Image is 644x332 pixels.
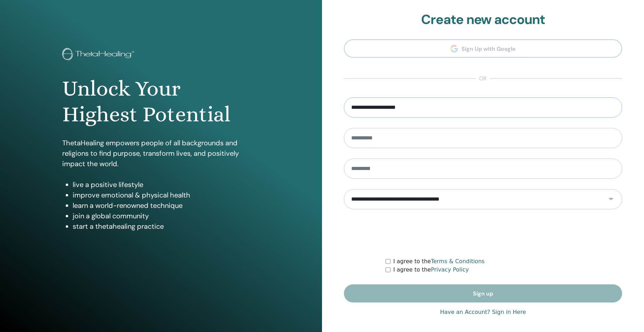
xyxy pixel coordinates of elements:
[73,221,259,232] li: start a thetahealing practice
[344,12,622,28] h2: Create new account
[73,190,259,200] li: improve emotional & physical health
[476,74,490,83] span: or
[440,308,526,316] a: Have an Account? Sign in Here
[62,138,259,169] p: ThetaHealing empowers people of all backgrounds and religions to find purpose, transform lives, a...
[62,76,259,128] h1: Unlock Your Highest Potential
[393,257,485,266] label: I agree to the
[431,258,484,265] a: Terms & Conditions
[393,266,469,274] label: I agree to the
[73,200,259,211] li: learn a world-renowned technique
[430,220,536,247] iframe: reCAPTCHA
[431,266,469,273] a: Privacy Policy
[73,211,259,221] li: join a global community
[73,179,259,190] li: live a positive lifestyle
